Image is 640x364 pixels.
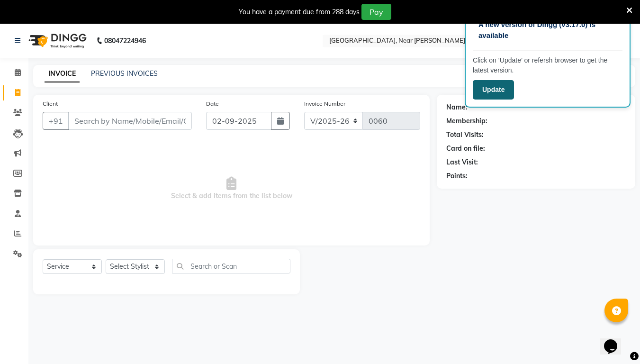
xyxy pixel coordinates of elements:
[104,27,146,54] b: 08047224946
[478,19,617,41] p: A new version of Dingg (v3.17.0) is available
[206,100,219,108] label: Date
[239,7,360,17] div: You have a payment due from 288 days
[473,55,622,75] p: Click on ‘Update’ or refersh browser to get the latest version.
[446,171,468,181] div: Points:
[600,326,631,355] iframe: chat widget
[473,80,514,100] button: Update
[43,141,420,236] span: Select & add items from the list below
[172,259,290,273] input: Search or Scan
[361,4,391,20] button: Pay
[446,116,487,126] div: Membership:
[446,157,478,167] div: Last Visit:
[68,112,192,130] input: Search by Name/Mobile/Email/Code
[43,112,69,130] button: +91
[43,100,58,108] label: Client
[24,27,89,54] img: logo
[446,130,484,140] div: Total Visits:
[446,144,485,154] div: Card on file:
[446,102,468,112] div: Name:
[91,69,158,78] a: PREVIOUS INVOICES
[304,100,345,108] label: Invoice Number
[45,65,80,82] a: INVOICE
